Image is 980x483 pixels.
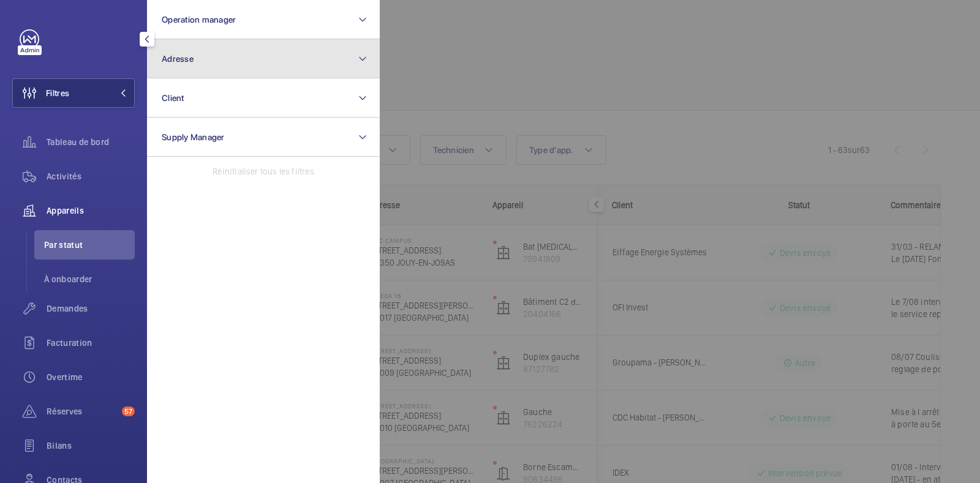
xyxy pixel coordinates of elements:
[44,239,135,251] span: Par statut
[47,302,135,315] span: Demandes
[47,170,135,182] span: Activités
[47,136,135,148] span: Tableau de bord
[47,440,135,452] span: Bilans
[47,371,135,383] span: Overtime
[122,406,135,416] span: 57
[46,87,69,99] span: Filtres
[47,405,117,417] span: Réserves
[44,273,135,285] span: À onboarder
[47,337,135,349] span: Facturation
[47,204,135,217] span: Appareils
[12,78,135,108] button: Filtres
